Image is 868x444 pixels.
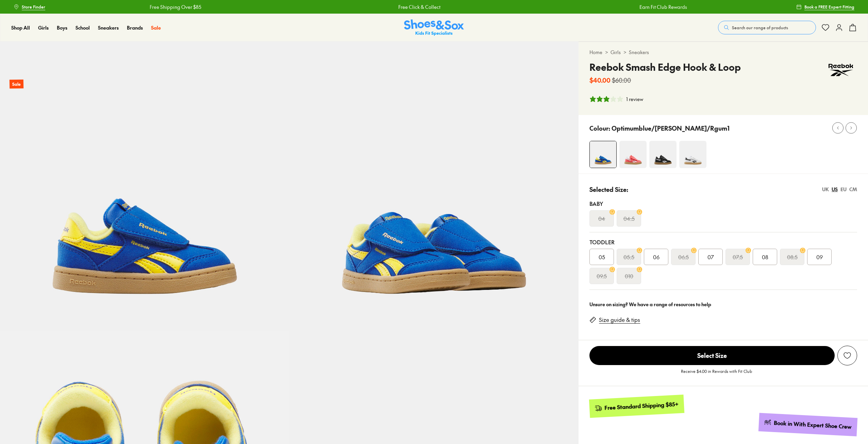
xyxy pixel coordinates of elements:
[597,272,607,280] s: 09.5
[612,76,631,85] s: $60.00
[127,24,143,31] span: Brands
[598,214,605,223] s: 04
[849,186,857,193] div: CM
[625,272,633,280] s: 010
[127,24,143,31] a: Brands
[589,60,741,74] h4: Reebok Smash Edge Hook & Loop
[11,24,30,31] a: Shop All
[623,214,635,223] s: 04.5
[151,24,161,31] span: Sale
[589,49,857,56] div: > >
[604,400,679,411] div: Free Standard Shipping $85+
[589,346,835,365] span: Select Size
[589,96,643,103] button: 3 stars, 1 ratings
[824,60,857,80] img: Vendor logo
[681,368,752,380] p: Receive $4.00 in Rewards with Fit Club
[653,253,660,261] span: 06
[804,4,854,10] span: Book a FREE Expert Fitting
[22,4,45,10] span: Store Finder
[599,316,640,324] a: Size guide & tips
[638,3,686,11] a: Earn Fit Club Rewards
[762,253,768,261] span: 08
[840,186,847,193] div: EU
[787,253,798,261] s: 08.5
[832,186,838,193] div: US
[626,96,643,103] div: 1 review
[98,24,119,31] span: Sneakers
[589,49,602,56] a: Home
[76,24,90,31] a: School
[619,141,647,168] img: 4-526699_1
[774,419,852,431] div: Book in With Expert Shoe Crew
[589,124,610,133] p: Colour:
[629,49,649,56] a: Sneakers
[590,141,616,168] img: 4-526694_1
[649,141,677,168] img: 4-525864_1
[289,42,579,331] img: 5-526695_1
[98,24,119,31] a: Sneakers
[589,238,857,246] div: Toddler
[589,346,835,365] button: Select Size
[11,24,30,31] span: Shop All
[589,301,857,308] div: Unsure on sizing? We have a range of resources to help
[57,24,67,31] span: Boys
[733,253,743,261] s: 07.5
[758,413,857,436] a: Book in With Expert Shoe Crew
[679,141,706,168] img: 4-525869_1
[57,24,67,31] a: Boys
[623,253,634,261] s: 05.5
[816,253,823,261] span: 09
[718,21,816,34] button: Search our range of products
[10,80,23,89] p: Sale
[151,24,161,31] a: Sale
[612,124,730,133] p: Optimumblue/[PERSON_NAME]/Rgum1
[404,19,464,36] a: Shoes & Sox
[589,76,611,85] b: $40.00
[404,19,464,36] img: SNS_Logo_Responsive.svg
[148,3,200,11] a: Free Shipping Over $85
[397,3,439,11] a: Free Click & Collect
[732,24,788,31] span: Search our range of products
[796,1,854,13] a: Book a FREE Expert Fitting
[822,186,829,193] div: UK
[38,24,49,31] a: Girls
[76,24,90,31] span: School
[38,24,49,31] span: Girls
[589,185,628,194] p: Selected Size:
[14,1,45,13] a: Store Finder
[837,346,857,365] button: Add to Wishlist
[589,395,684,418] a: Free Standard Shipping $85+
[707,253,714,261] span: 07
[611,49,621,56] a: Girls
[678,253,689,261] s: 06.5
[589,199,857,208] div: Baby
[599,253,605,261] span: 05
